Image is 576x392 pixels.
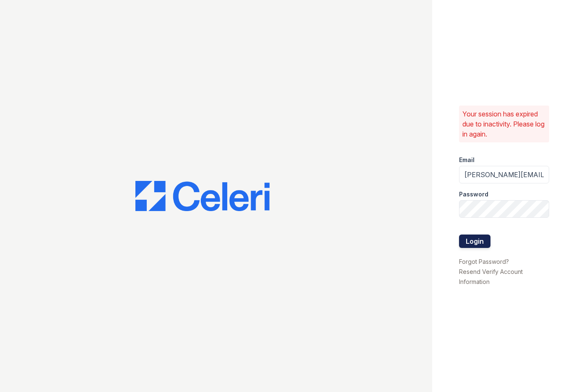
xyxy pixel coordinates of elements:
[459,190,488,199] label: Password
[459,156,475,164] label: Email
[459,235,490,248] button: Login
[459,268,523,285] a: Resend Verify Account Information
[135,181,270,211] img: CE_Logo_Blue-a8612792a0a2168367f1c8372b55b34899dd931a85d93a1a3d3e32e68fde9ad4.png
[462,109,546,139] p: Your session has expired due to inactivity. Please log in again.
[459,258,509,265] a: Forgot Password?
